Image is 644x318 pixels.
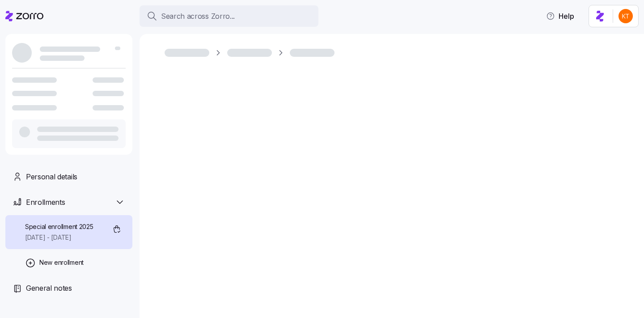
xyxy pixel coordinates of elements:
[619,9,633,23] img: aad2ddc74cf02b1998d54877cdc71599
[25,222,93,231] span: Special enrollment 2025
[39,258,84,267] span: New enrollment
[161,11,235,22] span: Search across Zorro...
[539,7,581,25] button: Help
[26,283,72,294] span: General notes
[26,171,77,182] span: Personal details
[546,11,574,21] span: Help
[25,233,93,242] span: [DATE] - [DATE]
[26,197,65,208] span: Enrollments
[140,5,318,27] button: Search across Zorro...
